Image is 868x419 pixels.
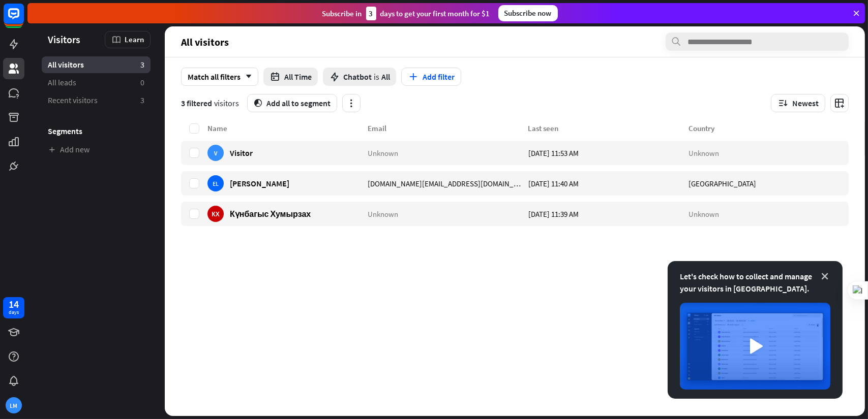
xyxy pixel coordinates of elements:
div: Let's check how to collect and manage your visitors in [GEOGRAPHIC_DATA]. [680,270,830,295]
aside: 0 [140,77,144,88]
div: Subscribe now [498,5,558,21]
span: Learn [125,35,144,44]
span: Unknown [368,148,398,157]
div: Match all filters [181,68,258,86]
h3: Segments [42,126,151,136]
span: Unknown [689,148,719,157]
span: [DATE] 11:40 AM [528,178,579,188]
div: V [207,145,224,161]
button: Newest [771,94,825,112]
img: image [680,303,830,390]
div: Email [368,123,528,133]
span: Visitor [230,148,253,157]
div: КХ [207,206,224,222]
div: 14 [9,300,19,309]
span: [PERSON_NAME] [230,178,289,188]
div: 3 [366,7,376,20]
div: LM [6,397,22,413]
aside: 3 [140,59,144,70]
button: Open LiveChat chat widget [8,4,39,35]
div: Subscribe in days to get your first month for $1 [322,7,490,20]
span: [DATE] 11:39 AM [528,209,579,218]
span: Күнбагыс Хумырзах [230,209,311,218]
span: All leads [48,77,76,88]
i: segment [254,99,262,107]
span: [DOMAIN_NAME][EMAIL_ADDRESS][DOMAIN_NAME] [368,178,522,188]
aside: 3 [140,95,144,106]
a: All leads 0 [42,74,151,91]
span: 3 filtered [181,98,212,108]
span: Unknown [368,209,398,218]
div: days [9,309,19,316]
i: arrow_down [241,74,252,80]
span: All [381,72,390,82]
span: Unknown [689,209,719,218]
div: EL [207,175,224,191]
div: Country [689,123,849,133]
span: All visitors [181,36,229,48]
a: 14 days [3,297,24,318]
a: Add new [42,141,151,158]
button: segmentAdd all to segment [247,94,337,112]
div: Last seen [528,123,689,133]
span: [DATE] 11:53 AM [528,148,579,157]
a: Recent visitors 3 [42,92,151,109]
button: Add filter [401,68,461,86]
div: Name [207,123,368,133]
span: Recent visitors [48,95,98,106]
span: All visitors [48,59,84,70]
span: is [374,72,379,82]
span: [GEOGRAPHIC_DATA] [689,178,756,188]
button: All Time [263,68,318,86]
span: Visitors [48,34,80,45]
span: Chatbot [343,72,372,82]
span: visitors [214,98,239,108]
